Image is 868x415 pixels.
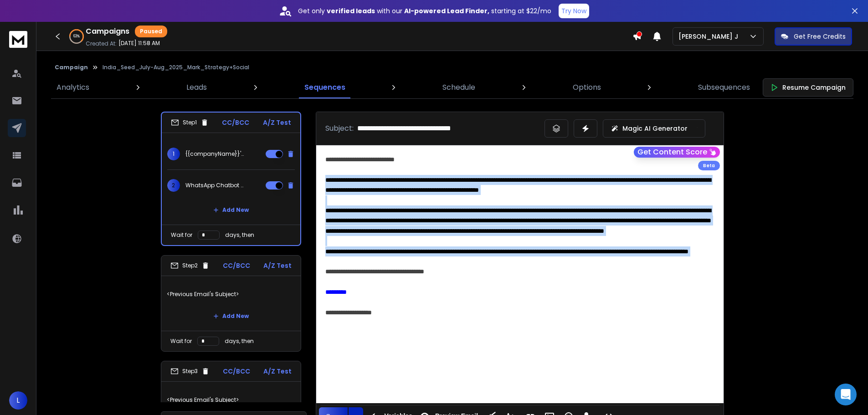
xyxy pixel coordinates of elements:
button: Add New [206,201,256,219]
p: CC/BCC [223,261,250,270]
strong: verified leads [327,6,375,15]
p: Leads [186,82,207,93]
div: Step 2 [170,261,210,270]
p: WhatsApp Chatbot for {{companyName}} [185,182,244,189]
span: 2 [167,179,180,192]
p: 63 % [73,34,80,39]
p: Options [573,82,601,93]
button: L [9,391,27,410]
a: Leads [181,77,212,98]
p: Subsequences [698,82,750,93]
p: A/Z Test [263,261,292,270]
p: CC/BCC [222,118,249,127]
a: Schedule [437,77,481,98]
p: Analytics [56,82,89,93]
div: Step 1 [171,118,209,127]
button: Get Free Credits [775,27,852,46]
div: Paused [135,26,167,37]
p: A/Z Test [263,367,292,376]
button: Campaign [55,64,88,71]
img: logo [9,31,27,48]
li: Step2CC/BCCA/Z Test<Previous Email's Subject>Add NewWait fordays, then [161,255,301,352]
a: Subsequences [693,77,755,98]
p: Created At: [86,40,117,47]
button: Magic AI Generator [603,119,705,138]
button: Add New [206,307,256,325]
li: Step1CC/BCCA/Z Test1{{companyName}}'s WhatsApp Chatbot2WhatsApp Chatbot for {{companyName}}Add Ne... [161,112,301,246]
div: Step 3 [170,367,210,375]
p: <Previous Email's Subject> [167,282,295,307]
p: days, then [225,231,254,239]
p: Wait for [171,231,192,239]
p: Get only with our starting at $22/mo [298,6,551,15]
p: Try Now [561,6,586,15]
p: A/Z Test [263,118,291,127]
p: India_Seed_July-Aug_2025_Mark_Strategy+Social [103,64,249,71]
button: Try Now [559,4,589,18]
p: <Previous Email's Subject> [167,387,295,413]
p: CC/BCC [223,367,250,376]
p: [DATE] 11:58 AM [118,40,160,47]
div: Open Intercom Messenger [835,384,857,405]
p: Sequences [304,82,345,93]
p: days, then [225,338,254,345]
button: Get Content Score [634,147,720,158]
p: Wait for [170,338,192,345]
a: Analytics [51,77,95,98]
button: Resume Campaign [763,78,853,97]
p: Subject: [325,123,354,134]
p: Get Free Credits [794,32,846,41]
p: Schedule [442,82,475,93]
div: Beta [698,161,720,170]
h1: Campaigns [86,26,129,37]
span: 1 [167,148,180,160]
p: Magic AI Generator [622,124,688,133]
p: [PERSON_NAME] J [678,32,742,41]
a: Options [567,77,606,98]
a: Sequences [299,77,351,98]
strong: AI-powered Lead Finder, [404,6,489,15]
p: {{companyName}}'s WhatsApp Chatbot [185,150,244,158]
